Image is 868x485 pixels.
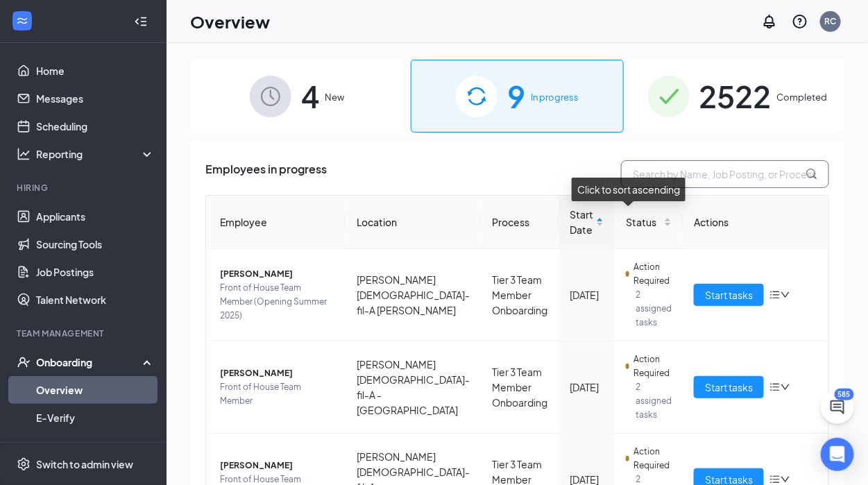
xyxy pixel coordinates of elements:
[36,147,155,161] div: Reporting
[481,249,559,341] td: Tier 3 Team Member Onboarding
[792,13,808,30] svg: QuestionInfo
[636,288,672,330] span: 2 assigned tasks
[220,380,334,408] span: Front of House Team Member
[821,391,854,424] button: ChatActive
[36,355,143,369] div: Onboarding
[633,445,672,473] span: Action Required
[481,196,559,249] th: Process
[36,230,155,258] a: Sourcing Tools
[705,287,753,303] span: Start tasks
[205,160,327,188] span: Employees in progress
[17,355,31,369] svg: UserCheck
[220,281,334,323] span: Front of House Team Member (Opening Summer 2025)
[220,366,334,380] span: [PERSON_NAME]
[190,10,270,33] h1: Overview
[301,72,319,120] span: 4
[825,15,837,27] div: RC
[769,474,781,485] span: bars
[761,13,778,30] svg: Notifications
[346,341,481,434] td: [PERSON_NAME] [DEMOGRAPHIC_DATA]-fil-A - [GEOGRAPHIC_DATA]
[17,147,31,161] svg: Analysis
[220,459,334,473] span: [PERSON_NAME]
[507,72,525,120] span: 9
[134,15,148,28] svg: Collapse
[683,196,828,249] th: Actions
[36,457,133,471] div: Switch to admin view
[570,380,604,395] div: [DATE]
[325,90,344,104] span: New
[694,284,764,306] button: Start tasks
[36,376,155,404] a: Overview
[633,352,672,380] span: Action Required
[206,196,346,249] th: Employee
[633,260,672,288] span: Action Required
[781,382,790,392] span: down
[705,380,753,395] span: Start tasks
[36,258,155,286] a: Job Postings
[621,160,829,188] input: Search by Name, Job Posting, or Process
[829,399,846,416] svg: ChatActive
[531,90,579,104] span: In progress
[694,376,764,398] button: Start tasks
[570,207,593,237] span: Start Date
[36,112,155,140] a: Scheduling
[481,341,559,434] td: Tier 3 Team Member Onboarding
[15,14,29,28] svg: WorkstreamLogo
[17,182,152,194] div: Hiring
[626,214,661,230] span: Status
[769,289,781,300] span: bars
[572,178,686,201] div: Click to sort ascending
[36,432,155,459] a: Onboarding Documents
[821,438,854,471] div: Open Intercom Messenger
[17,457,31,471] svg: Settings
[36,286,155,314] a: Talent Network
[36,85,155,112] a: Messages
[346,196,481,249] th: Location
[777,90,828,104] span: Completed
[570,287,604,303] div: [DATE]
[769,382,781,393] span: bars
[636,380,672,422] span: 2 assigned tasks
[835,389,854,400] div: 585
[346,249,481,341] td: [PERSON_NAME] [DEMOGRAPHIC_DATA]-fil-A [PERSON_NAME]
[17,327,152,339] div: Team Management
[36,404,155,432] a: E-Verify
[615,196,683,249] th: Status
[36,203,155,230] a: Applicants
[781,475,790,484] span: down
[36,57,155,85] a: Home
[699,72,772,120] span: 2522
[220,267,334,281] span: [PERSON_NAME]
[781,290,790,300] span: down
